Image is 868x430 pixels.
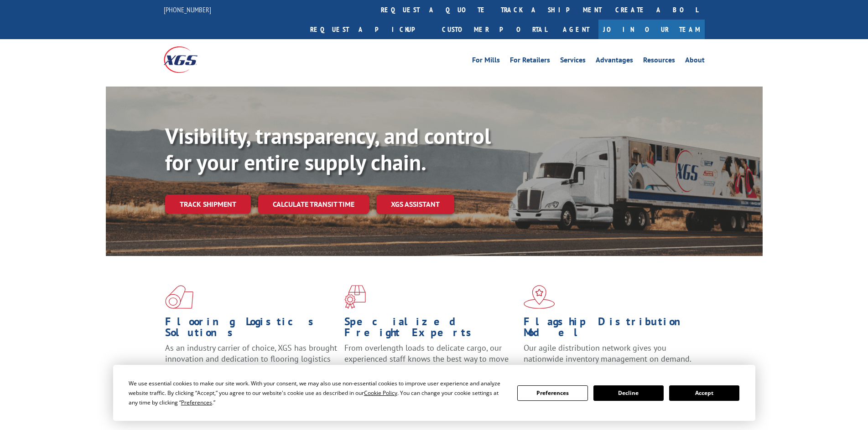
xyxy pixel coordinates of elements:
span: Preferences [181,399,212,406]
p: From overlength loads to delicate cargo, our experienced staff knows the best way to move your fr... [344,343,517,383]
a: Agent [554,20,598,39]
a: XGS ASSISTANT [376,195,454,214]
a: Resources [643,56,675,67]
a: Calculate transit time [258,195,369,214]
img: xgs-icon-flagship-distribution-model-red [524,285,555,309]
a: About [685,56,705,67]
a: Services [560,56,586,67]
a: Track shipment [165,195,251,214]
img: xgs-icon-focused-on-flooring-red [344,285,366,309]
button: Preferences [517,385,587,401]
button: Decline [593,385,664,401]
h1: Flooring Logistics Solutions [165,316,338,343]
h1: Flagship Distribution Model [524,316,696,343]
a: Request a pickup [303,20,435,39]
a: For Retailers [510,56,550,67]
a: Customer Portal [435,20,554,39]
span: As an industry carrier of choice, XGS has brought innovation and dedication to flooring logistics... [165,343,337,375]
span: Our agile distribution network gives you nationwide inventory management on demand. [524,343,691,364]
img: xgs-icon-total-supply-chain-intelligence-red [165,285,193,309]
a: Join Our Team [598,20,705,39]
h1: Specialized Freight Experts [344,316,517,343]
div: We use essential cookies to make our site work. With your consent, we may also use non-essential ... [129,379,506,407]
a: [PHONE_NUMBER] [164,5,211,14]
span: Cookie Policy [364,389,397,397]
button: Accept [669,385,739,401]
b: Visibility, transparency, and control for your entire supply chain. [165,122,491,176]
div: Cookie Consent Prompt [113,365,755,421]
a: For Mills [472,56,500,67]
a: Advantages [596,56,633,67]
